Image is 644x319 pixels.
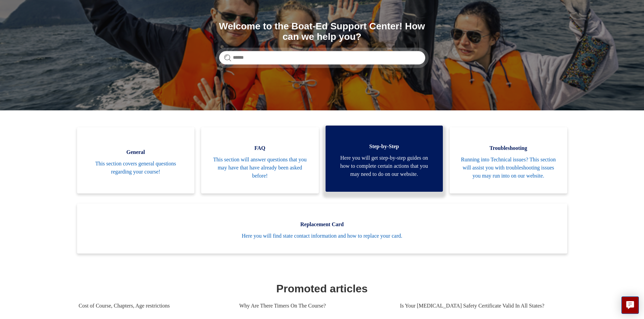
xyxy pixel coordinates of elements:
[326,126,443,192] a: Step-by-Step Here you will get step-by-step guides on how to complete certain actions that you ma...
[450,127,567,193] a: Troubleshooting Running into Technical issues? This section will assist you with troubleshooting ...
[87,220,557,229] span: Replacement Card
[219,21,425,42] h1: Welcome to the Boat-Ed Support Center! How can we help you?
[400,297,560,315] a: Is Your [MEDICAL_DATA] Safety Certificate Valid In All States?
[211,144,309,152] span: FAQ
[201,127,319,193] a: FAQ This section will answer questions that you may have that have already been asked before!
[460,156,557,180] span: Running into Technical issues? This section will assist you with troubleshooting issues you may r...
[79,297,229,315] a: Cost of Course, Chapters, Age restrictions
[79,281,566,297] h1: Promoted articles
[87,160,185,176] span: This section covers general questions regarding your course!
[239,297,390,315] a: Why Are There Timers On The Course?
[621,296,639,314] button: Live chat
[219,51,425,64] input: Search
[336,154,433,178] span: Here you will get step-by-step guides on how to complete certain actions that you may need to do ...
[460,144,557,152] span: Troubleshooting
[87,232,557,240] span: Here you will find state contact information and how to replace your card.
[211,156,309,180] span: This section will answer questions that you may have that have already been asked before!
[77,204,567,254] a: Replacement Card Here you will find state contact information and how to replace your card.
[77,127,195,193] a: General This section covers general questions regarding your course!
[87,148,185,156] span: General
[336,142,433,151] span: Step-by-Step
